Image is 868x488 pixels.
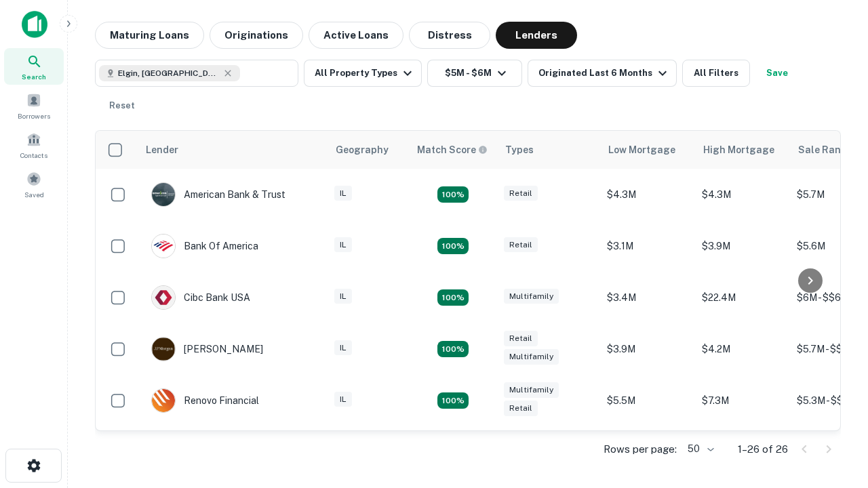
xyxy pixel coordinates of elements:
[95,22,204,49] button: Maturing Loans
[497,131,600,169] th: Types
[152,286,175,309] img: picture
[695,375,790,426] td: $7.3M
[18,110,50,121] span: Borrowers
[504,289,559,304] div: Multifamily
[309,22,403,49] button: Active Loans
[538,65,671,81] div: Originated Last 6 Months
[417,142,488,157] div: Capitalize uses an advanced AI algorithm to match your search with the best lender. The match sco...
[328,131,409,169] th: Geography
[437,186,469,203] div: Matching Properties: 7, hasApolloMatch: undefined
[604,441,677,457] p: Rows per page:
[4,166,64,203] a: Saved
[504,331,538,346] div: Retail
[138,131,328,169] th: Lender
[22,71,46,82] span: Search
[152,389,175,412] img: picture
[600,426,695,478] td: $2.2M
[151,285,250,310] div: Cibc Bank USA
[600,323,695,375] td: $3.9M
[4,87,64,124] a: Borrowers
[504,349,559,365] div: Multifamily
[151,182,285,207] div: American Bank & Trust
[695,272,790,323] td: $22.4M
[505,142,534,158] div: Types
[528,60,677,87] button: Originated Last 6 Months
[600,169,695,220] td: $4.3M
[608,142,675,158] div: Low Mortgage
[600,272,695,323] td: $3.4M
[600,375,695,426] td: $5.5M
[22,11,47,38] img: capitalize-icon.png
[24,189,44,200] span: Saved
[437,341,469,357] div: Matching Properties: 4, hasApolloMatch: undefined
[755,60,799,87] button: Save your search to get updates of matches that match your search criteria.
[210,22,303,49] button: Originations
[695,426,790,478] td: $3.1M
[417,142,485,157] h6: Match Score
[409,131,497,169] th: Capitalize uses an advanced AI algorithm to match your search with the best lender. The match sco...
[146,142,178,158] div: Lender
[496,22,577,49] button: Lenders
[152,235,175,258] img: picture
[504,401,538,416] div: Retail
[409,22,490,49] button: Distress
[600,131,695,169] th: Low Mortgage
[695,169,790,220] td: $4.3M
[695,220,790,272] td: $3.9M
[118,67,220,79] span: Elgin, [GEOGRAPHIC_DATA], [GEOGRAPHIC_DATA]
[427,60,522,87] button: $5M - $6M
[504,237,538,253] div: Retail
[504,382,559,398] div: Multifamily
[152,183,175,206] img: picture
[151,337,263,361] div: [PERSON_NAME]
[682,439,716,459] div: 50
[682,60,750,87] button: All Filters
[738,441,788,457] p: 1–26 of 26
[437,392,469,409] div: Matching Properties: 4, hasApolloMatch: undefined
[334,237,352,253] div: IL
[334,340,352,356] div: IL
[4,48,64,85] a: Search
[151,234,258,258] div: Bank Of America
[695,323,790,375] td: $4.2M
[334,289,352,304] div: IL
[20,150,47,161] span: Contacts
[152,338,175,361] img: picture
[600,220,695,272] td: $3.1M
[4,127,64,163] a: Contacts
[695,131,790,169] th: High Mortgage
[336,142,389,158] div: Geography
[304,60,422,87] button: All Property Types
[504,186,538,201] div: Retail
[437,238,469,254] div: Matching Properties: 4, hasApolloMatch: undefined
[703,142,774,158] div: High Mortgage
[800,336,868,401] iframe: Chat Widget
[100,92,144,119] button: Reset
[437,289,469,306] div: Matching Properties: 4, hasApolloMatch: undefined
[151,388,259,413] div: Renovo Financial
[334,392,352,407] div: IL
[334,186,352,201] div: IL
